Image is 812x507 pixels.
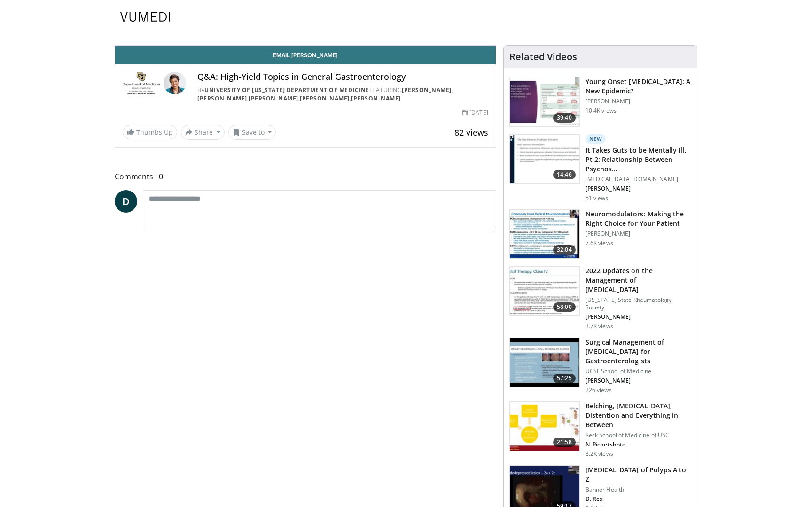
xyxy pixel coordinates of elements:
[115,170,496,183] span: Comments 0
[553,302,576,312] span: 58:00
[586,239,613,247] p: 7.6K views
[204,86,369,94] a: University of [US_STATE] Department of Medicine
[228,125,276,140] button: Save to
[586,107,617,115] p: 10.4K views
[164,72,186,94] img: Avatar
[509,51,577,62] h4: Related Videos
[509,266,691,330] a: 58:00 2022 Updates on the Management of [MEDICAL_DATA] [US_STATE] State Rheumatology Society [PER...
[120,12,170,22] img: VuMedi Logo
[510,77,579,126] img: b23cd043-23fa-4b3f-b698-90acdd47bf2e.150x105_q85_crop-smart_upscale.jpg
[586,266,691,294] h3: 2022 Updates on the Management of [MEDICAL_DATA]
[509,209,691,259] a: 32:04 Neuromodulators: Making the Right Choice for Your Patient [PERSON_NAME] 7.6K views
[586,386,612,394] p: 226 views
[351,94,401,102] a: [PERSON_NAME]
[586,465,691,484] h3: [MEDICAL_DATA] of Polyps A to Z
[510,402,579,451] img: 55a7c609-2ba2-4663-8e6e-10429114560c.150x105_q85_crop-smart_upscale.jpg
[510,267,579,315] img: 07e8cbaf-531a-483a-a574-edfd115eef37.150x105_q85_crop-smart_upscale.jpg
[197,86,488,103] div: By FEATURING , , , ,
[586,146,691,174] h3: It Takes Guts to be Mentally Ill, Pt 2: Relationship Between Psychosis & Gut Microbiota
[553,438,576,447] span: 21:58
[509,134,691,202] a: 14:46 New It Takes Guts to be Mentally Ill, Pt 2: Relationship Between Psychos… [MEDICAL_DATA][DO...
[586,98,691,105] p: [PERSON_NAME]
[553,170,576,179] span: 14:46
[586,323,613,330] p: 3.7K views
[454,127,488,138] span: 82 views
[553,374,576,383] span: 57:25
[509,338,691,394] a: 57:25 Surgical Management of [MEDICAL_DATA] for Gastroenterologists UCSF School of Medicine [PERS...
[510,338,579,387] img: 00707986-8314-4f7d-9127-27a2ffc4f1fa.150x105_q85_crop-smart_upscale.jpg
[115,46,496,64] a: Email [PERSON_NAME]
[586,495,691,503] p: Douglas Rex
[586,401,691,430] h3: Belching, [MEDICAL_DATA], Distention and Everything in Between
[197,72,488,82] h4: Q&A: High-Yield Topics in General Gastroenterology
[402,86,452,94] a: [PERSON_NAME]
[586,338,691,366] h3: Surgical Management of [MEDICAL_DATA] for Gastroenterologists
[510,210,579,259] img: c38ea237-a186-42d0-a976-9c7e81fc47ab.150x105_q85_crop-smart_upscale.jpg
[586,486,691,493] p: Banner Health
[586,194,609,202] p: 51 views
[181,125,225,140] button: Share
[586,296,691,311] p: [US_STATE] State Rheumatology Society
[586,230,691,238] p: [PERSON_NAME]
[586,368,691,375] p: UCSF School of Medicine
[123,72,160,94] img: University of Colorado Department of Medicine
[586,209,691,228] h3: Neuromodulators: Making the Right Choice for Your Patient
[553,245,576,254] span: 32:04
[249,94,298,102] a: [PERSON_NAME]
[586,176,691,183] p: [MEDICAL_DATA][DOMAIN_NAME]
[462,108,488,117] div: [DATE]
[197,94,247,102] a: [PERSON_NAME]
[115,190,137,213] a: D
[510,135,579,184] img: 45d9ed29-37ad-44fa-b6cc-1065f856441c.150x105_q85_crop-smart_upscale.jpg
[123,125,177,139] a: Thumbs Up
[586,134,606,144] p: New
[586,77,691,96] h3: Young Onset [MEDICAL_DATA]: A New Epidemic?
[509,401,691,458] a: 21:58 Belching, [MEDICAL_DATA], Distention and Everything in Between Keck School of Medicine of U...
[586,441,691,448] p: Nipaporn Pichetshote
[586,313,691,321] p: Michelle Petri
[553,113,576,123] span: 39:40
[586,377,691,384] p: Madhulika Varma
[586,431,691,439] p: Keck School of Medicine of USC
[509,77,691,127] a: 39:40 Young Onset [MEDICAL_DATA]: A New Epidemic? [PERSON_NAME] 10.4K views
[300,94,350,102] a: [PERSON_NAME]
[586,185,691,192] p: Henry Nasrallah
[586,450,613,458] p: 3.2K views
